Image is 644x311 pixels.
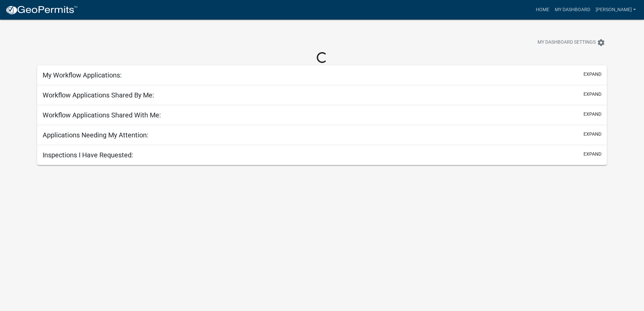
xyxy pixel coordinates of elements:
span: My Dashboard Settings [538,39,596,47]
button: expand [583,71,601,78]
h5: Inspections I Have Requested: [43,151,133,159]
i: settings [597,39,605,47]
a: [PERSON_NAME] [593,3,639,16]
button: expand [583,111,601,118]
button: My Dashboard Settingssettings [532,36,611,49]
a: Home [533,3,552,16]
h5: My Workflow Applications: [43,71,122,79]
a: My Dashboard [552,3,593,16]
h5: Workflow Applications Shared With Me: [43,111,161,119]
h5: Workflow Applications Shared By Me: [43,91,154,99]
button: expand [583,131,601,138]
h5: Applications Needing My Attention: [43,131,148,139]
button: expand [583,151,601,158]
button: expand [583,91,601,98]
